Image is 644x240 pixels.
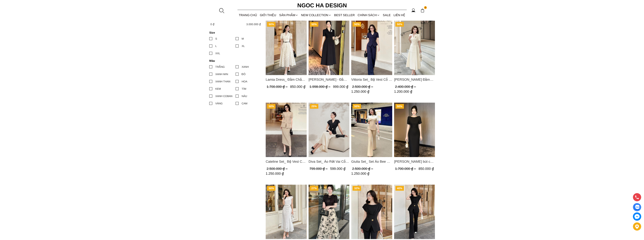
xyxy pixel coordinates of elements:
[308,185,349,239] a: Product image - Bella Set_ Áo Vest Dáng Lửng Cúc Đồng, Chân Váy Họa Tiết Bướm A990+CV121
[424,6,427,9] span: 0
[267,167,288,171] span: 2.500.000 ₫
[242,94,247,98] div: NÂU
[418,167,434,171] span: 850.000 ₫
[394,159,435,164] span: [PERSON_NAME] bút chì ,tay nụ hồng ,bồng đầu tay màu đen D727
[351,77,392,82] a: Link to Vittoria Set_ Bộ Vest Cổ V Quần Suông Kẻ Sọc BQ013
[420,8,425,13] img: img-CART-ICON-ksit0nf1
[215,37,217,41] div: S
[395,85,417,89] span: 2.400.000 ₫
[215,87,221,91] div: KEM
[266,103,307,157] a: Product image - Cateline Set_ Bộ Vest Cổ V Đính Cúc Nhí Chân Váy Bút Chì BJ127
[215,65,225,69] div: TRẮNG
[394,77,435,82] span: [PERSON_NAME] Đầm Cổ Vest Cài Hoa Tùng May Gân Nổi Kèm Đai Màu Bee D952
[351,77,392,82] span: Vittoria Set_ Bộ Vest Cổ V Quần Suông Kẻ Sọc BQ013
[308,103,349,157] img: Diva Set_ Áo Rớt Vai Cổ V, Chân Váy Lụa Đuôi Cá A1078+CV134
[215,51,220,55] div: XXL
[259,10,278,20] a: GIỚI THIỆU
[351,185,392,239] a: Product image - Jenny Top_ Áo Mix Tơ Thân Bổ Mảnh Vạt Chéo Màu Đen A1057
[242,79,247,84] div: HOA
[209,59,259,62] h4: Màu
[242,37,244,41] div: M
[394,103,435,157] a: Product image - Alice Dress_Đầm bút chì ,tay nụ hồng ,bồng đầu tay màu đen D727
[352,85,374,89] span: 2.500.000 ₫
[394,77,435,82] a: Link to Louisa Dress_ Đầm Cổ Vest Cài Hoa Tùng May Gân Nổi Kèm Đai Màu Bee D952
[394,159,435,164] a: Link to Alice Dress_Đầm bút chì ,tay nụ hồng ,bồng đầu tay màu đen D727
[351,172,369,175] span: 1.250.000 ₫
[266,21,307,75] a: Product image - Lamia Dress_ Đầm Chấm Bi Cổ Vest Màu Kem D1003
[242,87,246,91] div: TÍM
[352,167,374,171] span: 2.500.000 ₫
[395,167,417,171] span: 1.700.000 ₫
[394,103,435,157] img: Alice Dress_Đầm bút chì ,tay nụ hồng ,bồng đầu tay màu đen D727
[394,90,412,93] span: 1.200.000 ₫
[330,167,345,171] span: 599.000 ₫
[351,185,392,239] img: Jenny Top_ Áo Mix Tơ Thân Bổ Mảnh Vạt Chéo Màu Đen A1057
[300,10,333,20] a: NEW COLLECTION
[294,1,350,10] a: Ngoc Ha Design
[351,21,392,75] img: Vittoria Set_ Bộ Vest Cổ V Quần Suông Kẻ Sọc BQ013
[308,77,349,82] a: Link to Irene Dress - Đầm Vest Dáng Xòe Kèm Đai D713
[308,103,349,157] a: Product image - Diva Set_ Áo Rớt Vai Cổ V, Chân Váy Lụa Đuôi Cá A1078+CV134
[242,101,247,105] div: CAM
[215,94,232,98] div: XANH COBAN
[394,21,435,75] img: Louisa Dress_ Đầm Cổ Vest Cài Hoa Tùng May Gân Nổi Kèm Đai Màu Bee D952
[635,205,639,210] img: Display image
[381,10,392,20] a: SALE
[266,103,307,157] img: Cateline Set_ Bộ Vest Cổ V Đính Cúc Nhí Chân Váy Bút Chì BJ127
[242,65,249,69] div: XANH
[333,85,348,89] span: 999.000 ₫
[278,10,300,20] div: SẢN PHẨM
[351,21,392,75] a: Product image - Vittoria Set_ Bộ Vest Cổ V Quần Suông Kẻ Sọc BQ013
[633,203,641,211] a: Display image
[267,85,288,89] span: 1.700.000 ₫
[351,90,369,93] span: 1.250.000 ₫
[215,72,228,76] div: XANH MIN
[351,103,392,157] img: Giulia Set_ Set Áo Bee Mix Cổ Trắng Đính Cúc Quần Loe BQ014
[308,159,349,164] span: Diva Set_ Áo Rớt Vai Cổ V, Chân Váy Lụa Đuôi Cá A1078+CV134
[308,21,349,75] a: Product image - Irene Dress - Đầm Vest Dáng Xòe Kèm Đai D713
[209,31,259,34] h4: Size
[266,185,307,239] img: Isabella Set_ Bộ Ren Áo Sơ Mi Vai Chờm Chân Váy Đuôi Cá Màu Trắng BJ139
[308,77,349,82] span: [PERSON_NAME] - Đầm Vest Dáng Xòe Kèm Đai D713
[266,21,307,75] img: Lamia Dress_ Đầm Chấm Bi Cổ Vest Màu Kem D1003
[266,159,307,164] span: Cateline Set_ Bộ Vest Cổ V Đính Cúc Nhí Chân Váy Bút Chì BJ127
[246,23,261,26] span: 3.000.000 ₫
[309,85,331,89] span: 1.998.000 ₫
[266,172,284,175] span: 1.250.000 ₫
[351,103,392,157] a: Product image - Giulia Set_ Set Áo Bee Mix Cổ Trắng Đính Cúc Quần Loe BQ014
[308,159,349,164] a: Link to Diva Set_ Áo Rớt Vai Cổ V, Chân Váy Lụa Đuôi Cá A1078+CV134
[266,159,307,164] a: Link to Cateline Set_ Bộ Vest Cổ V Đính Cúc Nhí Chân Váy Bút Chì BJ127
[394,185,435,239] a: Product image - Jenny Pants_ Quần Loe Dài Có Cạp Màu Đen Q061
[237,10,259,20] a: TRANG CHỦ
[215,44,217,48] div: L
[356,10,381,20] div: Chính sách
[633,212,641,221] a: messenger
[215,101,223,105] div: VÀNG
[242,44,245,48] div: XL
[308,185,349,239] img: Bella Set_ Áo Vest Dáng Lửng Cúc Đồng, Chân Váy Họa Tiết Bướm A990+CV121
[309,167,328,171] span: 799.000 ₫
[351,159,392,164] a: Link to Giulia Set_ Set Áo Bee Mix Cổ Trắng Đính Cúc Quần Loe BQ014
[290,85,305,89] span: 850.000 ₫
[394,21,435,75] a: Product image - Louisa Dress_ Đầm Cổ Vest Cài Hoa Tùng May Gân Nổi Kèm Đai Màu Bee D952
[266,77,307,82] span: Lamia Dress_ Đầm Chấm Bi Cổ Vest Màu Kem D1003
[266,77,307,82] a: Link to Lamia Dress_ Đầm Chấm Bi Cổ Vest Màu Kem D1003
[266,185,307,239] a: Product image - Isabella Set_ Bộ Ren Áo Sơ Mi Vai Chờm Chân Váy Đuôi Cá Màu Trắng BJ139
[392,10,407,20] a: LIÊN HỆ
[308,21,349,75] img: Irene Dress - Đầm Vest Dáng Xòe Kèm Đai D713
[242,72,246,76] div: ĐỎ
[210,23,214,26] span: 0 ₫
[351,159,392,164] span: Giulia Set_ Set Áo Bee Mix Cổ Trắng Đính Cúc Quần Loe BQ014
[394,185,435,239] img: Jenny Pants_ Quần Loe Dài Có Cạp Màu Đen Q061
[215,79,230,84] div: XANH THAN
[333,10,356,20] a: BEST SELLER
